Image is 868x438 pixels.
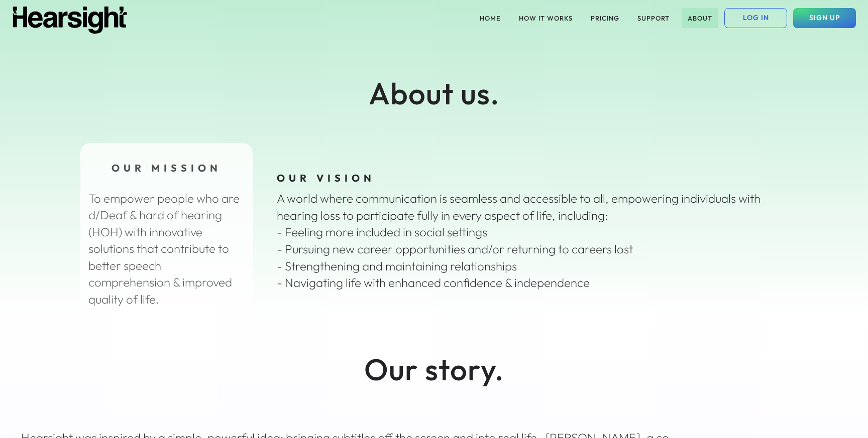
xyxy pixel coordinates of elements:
[283,348,585,390] div: Our story.
[12,7,128,34] img: Hearsight logo
[88,190,245,308] div: To empower people who are d/Deaf & hard of hearing (HOH) with innovative solutions that contribut...
[277,171,780,185] div: OUR VISION
[277,190,780,291] div: A world where communication is seamless and accessible to all, empowering individuals with hearin...
[793,8,856,28] button: SIGN UP
[513,8,579,28] button: HOW IT WORKS
[88,161,245,175] div: OUR MISSION
[682,8,718,28] button: ABOUT
[724,8,787,28] button: LOG IN
[474,8,507,28] button: HOME
[283,72,585,114] div: About us.
[585,8,625,28] button: PRICING
[631,8,676,28] button: SUPPORT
